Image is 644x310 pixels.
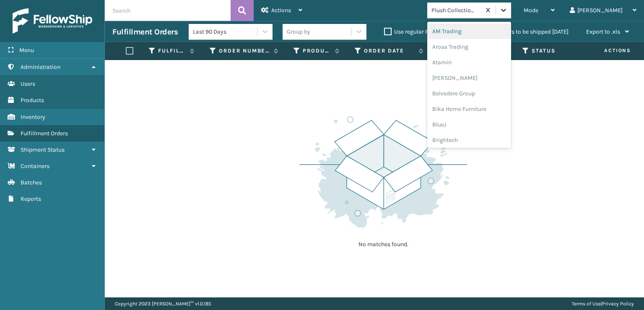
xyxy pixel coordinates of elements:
[271,7,291,14] span: Actions
[427,39,511,55] div: Arosa Trading
[427,24,511,39] div: AM Trading
[427,86,511,101] div: Belvedere Group
[115,297,211,310] p: Copyright 2023 [PERSON_NAME]™ v 1.0.185
[112,27,178,37] h3: Fulfillment Orders
[602,301,634,307] a: Privacy Policy
[158,47,186,55] label: Fulfillment Order Id
[427,70,511,86] div: [PERSON_NAME]
[487,28,569,35] label: Orders to be shipped [DATE]
[21,113,45,121] span: Inventory
[287,27,310,36] div: Group by
[427,117,511,132] div: BlueJ
[431,6,481,15] div: Plush Collections
[427,101,511,117] div: Bika Home Furniture
[427,55,511,70] div: Atamin
[427,132,511,148] div: Brightech
[532,47,582,55] label: Status
[524,7,538,14] span: Mode
[364,47,415,55] label: Order Date
[19,47,34,54] span: Menu
[21,195,41,202] span: Reports
[586,28,620,35] span: Export to .xls
[21,63,60,71] span: Administration
[21,130,68,137] span: Fulfillment Orders
[572,297,634,310] div: |
[578,44,636,58] span: Actions
[303,47,331,55] label: Product SKU
[21,163,49,170] span: Containers
[384,28,470,35] label: Use regular Palletizing mode
[21,146,65,153] span: Shipment Status
[572,301,601,307] a: Terms of Use
[21,80,35,87] span: Users
[21,97,44,104] span: Products
[13,8,92,34] img: logo
[193,27,258,36] div: Last 90 Days
[21,179,42,186] span: Batches
[219,47,270,55] label: Order Number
